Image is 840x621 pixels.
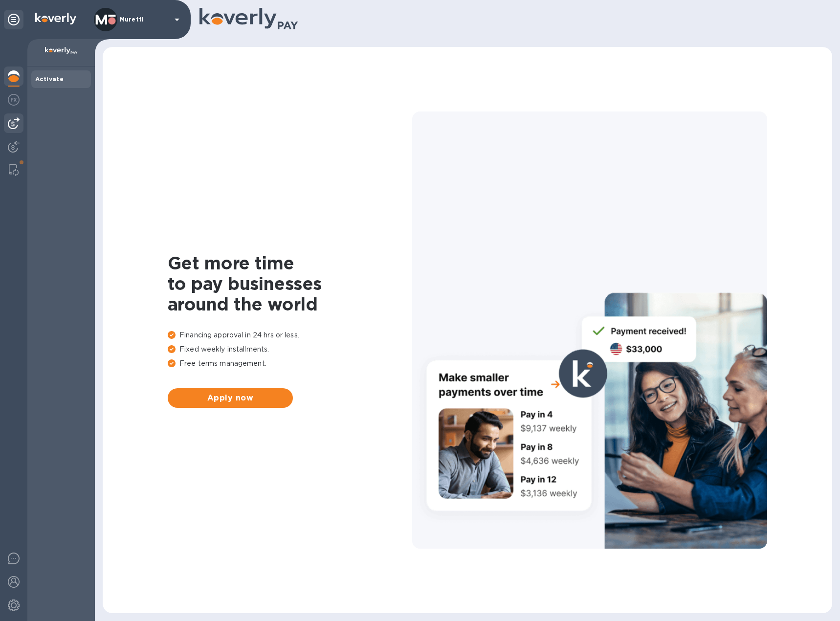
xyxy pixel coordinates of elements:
[168,358,412,369] p: Free terms management.
[120,16,169,23] p: Muretti
[168,344,412,355] p: Fixed weekly installments.
[35,13,76,24] img: Logo
[8,94,20,106] img: Foreign exchange
[4,10,23,29] div: Unpin categories
[168,330,412,340] p: Financing approval in 24 hrs or less.
[168,388,293,408] button: Apply now
[176,392,285,404] span: Apply now
[168,253,412,314] h1: Get more time to pay businesses around the world
[35,75,64,83] b: Activate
